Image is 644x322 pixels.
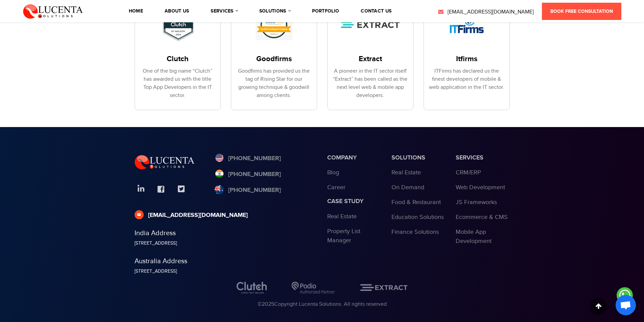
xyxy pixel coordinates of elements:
[135,257,317,265] h5: Australia Address
[215,186,281,195] a: [PHONE_NUMBER]
[135,229,317,237] h5: India Address
[391,184,424,191] a: On Demand
[140,67,215,100] div: One of the big name “Clutch” has awarded us with the title Top App Developers in the IT sector.
[135,300,510,308] div: © Copyright Lucenta Solutions. All rights reserved
[456,199,497,206] a: JS Frameworks
[448,6,485,44] img: ITFirms
[456,214,508,221] a: Ecommerce & CMS
[215,170,281,179] a: [PHONE_NUMBER]
[391,169,421,176] a: Real Estate
[391,228,439,236] a: Finance Solutions
[23,3,83,19] img: Lucenta Solutions
[456,184,505,191] a: Web Development
[262,301,274,307] span: 2025
[165,9,189,14] a: About Us
[616,295,636,315] div: Open chat
[361,9,391,14] a: contact us
[327,213,357,220] a: Real Estate
[429,67,504,92] div: ITFirms has declared us the finest developers of mobile & web application in the IT sector.
[391,199,441,206] a: Food & Restaurant
[360,284,407,291] img: EXTRACT
[333,67,408,100] div: A pioneer in the IT sector itself “Extract” has been called as the next level web & mobile app de...
[256,6,292,44] img: GoodFirms
[327,198,381,205] h3: Case study
[135,240,317,247] div: [STREET_ADDRESS]
[159,6,196,44] img: Clutch
[215,154,281,163] a: [PHONE_NUMBER]
[550,8,613,14] span: Book Free Consultation
[391,214,444,221] a: Education Solutions
[236,55,312,64] h3: Goodfirms
[327,169,339,176] a: Blog
[327,228,360,244] a: Property List Manager
[140,55,215,64] h3: Clutch
[135,268,317,275] div: [STREET_ADDRESS]
[456,154,510,162] h3: services
[312,9,339,14] a: portfolio
[429,55,504,64] h3: Itfirms
[237,282,267,294] img: Clutch
[327,154,381,162] h3: Company
[135,211,248,220] a: [EMAIL_ADDRESS][DOMAIN_NAME]
[327,184,345,191] a: Career
[333,55,408,64] h3: Extract
[391,154,446,162] h3: Solutions
[542,3,621,20] a: Book Free Consultation
[236,67,312,100] div: Goodfirms has provided us the tag of Rising Star for our growing technique & goodwill among clients.
[211,9,237,14] a: services
[259,9,290,14] a: solutions
[339,18,401,32] img: EXTRACT
[292,282,335,294] img: Podio
[129,9,143,14] a: Home
[456,169,481,176] a: CRM/ERP
[456,228,492,245] a: Mobile App Development
[437,8,534,16] a: [EMAIL_ADDRESS][DOMAIN_NAME]
[135,154,195,170] img: Lucenta Solutions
